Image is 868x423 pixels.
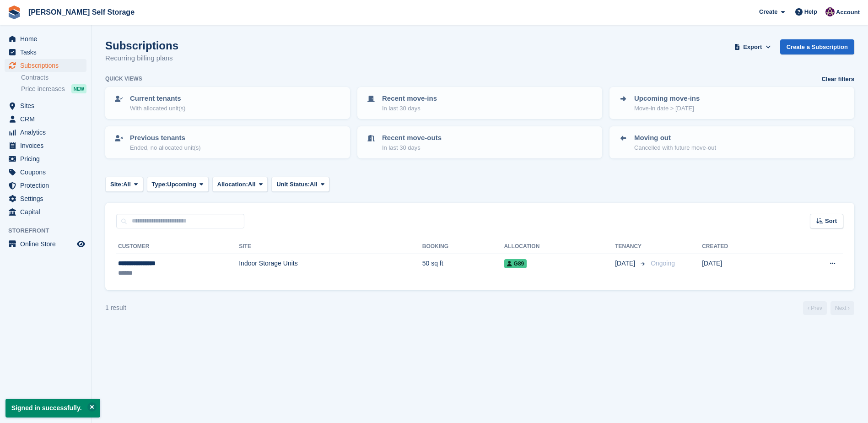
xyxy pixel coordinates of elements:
[20,238,75,250] span: Online Store
[5,399,100,418] p: Signed in successfully.
[106,88,349,118] a: Current tenants With allocated unit(s)
[105,39,178,52] h1: Subscriptions
[634,143,716,152] p: Cancelled with future move-out
[651,260,675,267] span: Ongoing
[733,39,773,54] button: Export
[310,180,318,189] span: All
[20,139,75,152] span: Invoices
[382,104,437,113] p: In last 30 days
[5,99,86,112] a: menu
[105,75,142,83] h6: Quick views
[20,46,75,59] span: Tasks
[358,88,601,118] a: Recent move-ins In last 30 days
[130,133,201,143] p: Previous tenants
[702,254,783,283] td: [DATE]
[8,226,91,235] span: Storefront
[239,239,422,254] th: Site
[20,59,75,72] span: Subscriptions
[803,301,827,315] a: Previous
[276,180,310,189] span: Unit Status:
[634,104,700,113] p: Move-in date > [DATE]
[5,152,86,165] a: menu
[167,180,196,189] span: Upcoming
[804,7,817,16] span: Help
[382,133,442,143] p: Recent move-outs
[504,259,527,268] span: G89
[5,206,86,218] a: menu
[382,143,442,152] p: In last 30 days
[239,254,422,283] td: Indoor Storage Units
[825,217,837,226] span: Sort
[20,152,75,165] span: Pricing
[152,180,167,189] span: Type:
[610,88,853,118] a: Upcoming move-ins Move-in date > [DATE]
[248,180,256,189] span: All
[5,166,86,179] a: menu
[830,301,854,315] a: Next
[130,143,201,152] p: Ended, no allocated unit(s)
[5,126,86,139] a: menu
[610,127,853,157] a: Moving out Cancelled with future move-out
[7,5,21,19] img: stora-icon-8386f47178a22dfd0bd8f6a31ec36ba5ce8667c1dd55bd0f319d3a0aa187defe.svg
[21,84,86,94] a: Price increases NEW
[21,73,86,82] a: Contracts
[5,59,86,72] a: menu
[25,5,138,20] a: [PERSON_NAME] Self Storage
[5,238,86,250] a: menu
[358,127,601,157] a: Recent move-outs In last 30 days
[759,7,777,16] span: Create
[743,43,762,52] span: Export
[271,177,329,192] button: Unit Status: All
[382,93,437,104] p: Recent move-ins
[5,192,86,205] a: menu
[105,177,143,192] button: Site: All
[801,301,856,315] nav: Page
[20,179,75,192] span: Protection
[130,104,185,113] p: With allocated unit(s)
[75,239,86,249] a: Preview store
[5,46,86,59] a: menu
[634,133,716,143] p: Moving out
[20,33,75,45] span: Home
[504,239,615,254] th: Allocation
[634,93,700,104] p: Upcoming move-ins
[20,192,75,205] span: Settings
[825,7,835,16] img: Nikki Ambrosini
[836,8,860,17] span: Account
[615,259,637,268] span: [DATE]
[130,93,185,104] p: Current tenants
[110,180,123,189] span: Site:
[780,39,854,54] a: Create a Subscription
[105,303,126,313] div: 1 result
[422,239,504,254] th: Booking
[5,33,86,45] a: menu
[5,139,86,152] a: menu
[702,239,783,254] th: Created
[5,179,86,192] a: menu
[5,113,86,125] a: menu
[20,206,75,218] span: Capital
[20,99,75,112] span: Sites
[20,113,75,125] span: CRM
[105,53,178,64] p: Recurring billing plans
[20,126,75,139] span: Analytics
[20,166,75,179] span: Coupons
[217,180,248,189] span: Allocation:
[71,84,86,93] div: NEW
[422,254,504,283] td: 50 sq ft
[106,127,349,157] a: Previous tenants Ended, no allocated unit(s)
[615,239,647,254] th: Tenancy
[116,239,239,254] th: Customer
[147,177,209,192] button: Type: Upcoming
[821,75,854,84] a: Clear filters
[212,177,268,192] button: Allocation: All
[123,180,131,189] span: All
[21,85,65,93] span: Price increases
